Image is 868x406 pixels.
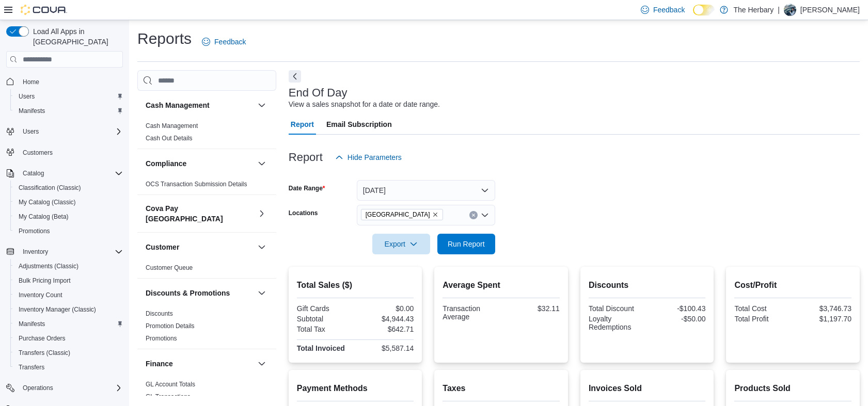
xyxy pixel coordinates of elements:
h3: Customer [146,242,179,252]
span: Manifests [19,107,45,115]
span: My Catalog (Classic) [14,196,123,208]
a: GL Transactions [146,393,191,400]
div: Cash Management [137,120,276,149]
h2: Average Spent [443,279,560,291]
span: Users [14,90,123,103]
div: Loyalty Redemptions [589,315,645,331]
button: Users [10,89,127,104]
span: Adjustments (Classic) [14,260,123,272]
span: Customers [23,149,53,157]
a: Inventory Count [14,289,67,301]
span: Inventory Manager (Classic) [19,305,96,314]
a: Promotion Details [146,322,195,330]
button: Open list of options [481,211,489,219]
div: Gift Cards [297,304,353,313]
div: $642.71 [357,325,414,333]
div: $5,587.14 [357,344,414,352]
span: Promotions [146,334,177,343]
button: Next [289,70,301,83]
button: Finance [256,358,268,370]
button: Cova Pay [GEOGRAPHIC_DATA] [146,203,254,224]
span: Purchase Orders [19,334,66,343]
span: Hide Parameters [348,152,402,163]
span: Run Report [448,239,485,249]
span: Inventory [19,246,123,258]
span: Promotion Details [146,322,195,330]
button: Compliance [256,157,268,170]
button: Promotions [10,224,127,238]
a: Manifests [14,318,49,330]
button: Transfers [10,360,127,375]
a: Users [14,90,39,103]
span: Transfers (Classic) [14,347,123,359]
div: $32.11 [503,304,560,313]
span: Customers [19,146,123,159]
span: Transfers [19,363,44,371]
span: Bulk Pricing Import [19,277,71,285]
a: Bulk Pricing Import [14,274,75,287]
span: Cash Out Details [146,134,193,142]
button: Clear input [469,211,478,219]
button: Inventory Count [10,288,127,302]
div: $3,746.73 [795,304,851,313]
div: -$50.00 [649,315,705,323]
button: Operations [19,382,57,394]
a: Cash Management [146,122,198,129]
span: My Catalog (Classic) [19,198,76,206]
h2: Cost/Profit [734,279,851,291]
label: Locations [289,209,318,217]
button: Cash Management [146,100,254,110]
button: Transfers (Classic) [10,346,127,360]
span: Operations [23,384,53,392]
div: $0.00 [357,304,414,313]
a: GL Account Totals [146,381,195,388]
span: OCS Transaction Submission Details [146,180,247,188]
button: Customer [256,241,268,253]
a: Customer Queue [146,264,193,271]
div: Brandon Eddie [784,4,796,16]
span: Catalog [19,167,123,180]
button: My Catalog (Beta) [10,209,127,224]
a: My Catalog (Classic) [14,196,80,208]
span: My Catalog (Beta) [19,213,69,221]
a: Home [19,76,43,88]
span: Manifests [14,318,123,330]
button: Compliance [146,158,254,169]
strong: Total Invoiced [297,344,345,352]
p: The Herbary [733,4,774,16]
span: Adjustments (Classic) [19,262,78,270]
button: Purchase Orders [10,331,127,346]
span: Catalog [23,169,44,177]
div: Compliance [137,178,276,194]
span: GL Transactions [146,393,191,401]
h2: Products Sold [734,382,851,395]
span: Transfers [14,361,123,373]
div: Subtotal [297,315,353,323]
span: Load All Apps in [GEOGRAPHIC_DATA] [29,26,123,47]
a: Classification (Classic) [14,182,85,194]
span: Home [19,75,123,88]
div: Total Tax [297,325,353,333]
div: Total Discount [589,304,645,313]
span: Inventory [23,248,48,256]
button: Customers [2,145,127,160]
button: [DATE] [357,180,495,201]
p: [PERSON_NAME] [800,4,860,16]
span: Cash Management [146,122,198,130]
div: Total Profit [734,315,791,323]
span: Email Subscription [326,114,392,135]
div: View a sales snapshot for a date or date range. [289,99,440,110]
span: Manifests [19,320,45,328]
button: Manifests [10,104,127,118]
button: Customer [146,242,254,252]
span: Export [378,234,424,254]
button: Cash Management [256,99,268,111]
div: Total Cost [734,304,791,313]
button: Home [2,74,127,89]
span: Feedback [214,37,246,47]
a: Purchase Orders [14,332,70,345]
span: Transfers (Classic) [19,349,70,357]
div: $1,197.70 [795,315,851,323]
